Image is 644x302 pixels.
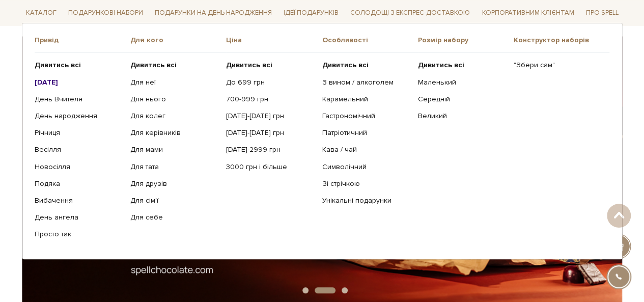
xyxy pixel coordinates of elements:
a: Патріотичний [322,128,410,138]
a: 700-999 грн [226,95,314,104]
a: [DATE]-[DATE] грн [226,112,314,121]
b: Дивитись всі [418,61,464,69]
a: Солодощі з експрес-доставкою [346,4,474,21]
a: З вином / алкоголем [322,77,410,87]
a: Для друзів [130,179,218,188]
a: Про Spell [581,5,622,21]
a: Дивитись всі [35,61,123,70]
a: Дивитись всі [226,61,314,70]
a: Кава / чай [322,145,410,154]
a: Для нього [130,95,218,104]
a: Для себе [130,213,218,222]
a: Річниця [35,128,123,138]
a: 3000 грн і більше [226,162,314,171]
b: Дивитись всі [226,61,272,69]
b: Дивитись всі [322,61,368,69]
a: Весілля [35,145,123,154]
a: Для неї [130,77,218,87]
span: Конструктор наборів [514,36,609,45]
a: Для тата [130,162,218,171]
b: Дивитись всі [130,61,177,69]
span: Привід [35,36,130,45]
b: [DATE] [35,77,58,86]
div: Каталог [22,23,623,259]
a: День народження [35,112,123,121]
a: Великий [418,112,506,121]
a: День Вчителя [35,95,123,104]
a: Для колег [130,112,218,121]
span: Розмір набору [418,36,514,45]
a: Дивитись всі [418,61,506,70]
b: Дивитись всі [35,61,81,69]
a: Вибачення [35,196,123,205]
a: День ангела [35,213,123,222]
a: Унікальні подарунки [322,196,410,205]
button: Carousel Page 1 [302,287,309,293]
a: Середній [418,95,506,104]
button: Carousel Page 2 (Current Slide) [315,287,335,293]
a: Просто так [35,230,123,239]
span: Ціна [226,36,322,45]
a: Зі стрічкою [322,179,410,188]
a: Подарунки на День народження [151,5,276,21]
a: Для керівників [130,128,218,138]
a: Подарункові набори [64,5,147,21]
a: Маленький [418,77,506,87]
a: Символічний [322,162,410,171]
a: Корпоративним клієнтам [478,5,578,21]
a: Подяка [35,179,123,188]
a: Ідеї подарунків [279,5,343,21]
a: До 699 грн [226,77,314,87]
a: Для мами [130,145,218,154]
a: "Збери сам" [514,61,602,70]
a: Гастрономічний [322,112,410,121]
div: Carousel Pagination [22,286,623,295]
a: Для сім'ї [130,196,218,205]
button: Carousel Page 3 [342,287,348,293]
span: Особливості [322,36,417,45]
a: Каталог [22,5,61,21]
a: Новосілля [35,162,123,171]
a: Дивитись всі [322,61,410,70]
a: Карамельний [322,95,410,104]
a: [DATE]-2999 грн [226,145,314,154]
a: [DATE] [35,77,123,87]
a: [DATE]-[DATE] грн [226,128,314,138]
a: Дивитись всі [130,61,218,70]
span: Для кого [130,36,226,45]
